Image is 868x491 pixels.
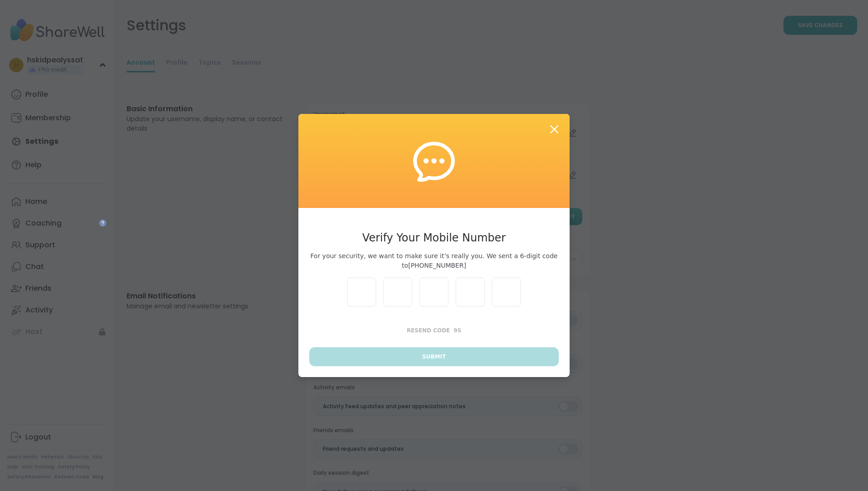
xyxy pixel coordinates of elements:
[453,327,461,334] span: 9 s
[99,219,106,227] iframe: Spotlight
[309,251,559,270] span: For your security, we want to make sure it’s really you. We sent a 6-digit code to [PHONE_NUMBER]
[309,321,559,340] button: Resend Code9s
[309,230,559,246] h3: Verify Your Mobile Number
[309,347,559,366] button: Submit
[407,327,450,334] span: Resend Code
[422,353,446,361] span: Submit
